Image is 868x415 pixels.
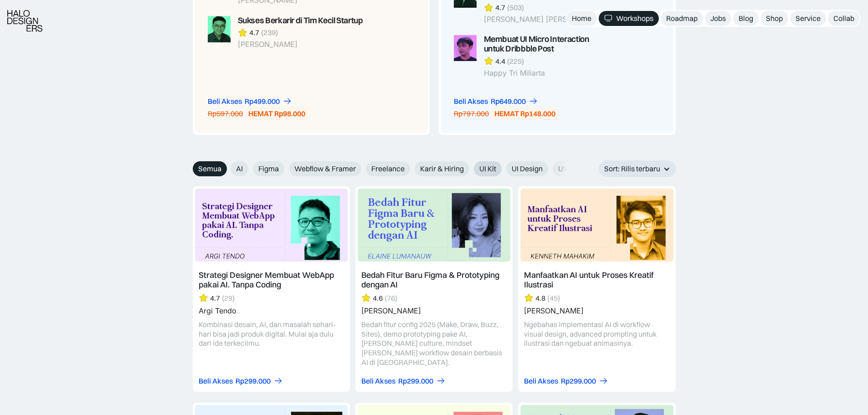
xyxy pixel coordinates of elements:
[238,40,363,49] div: [PERSON_NAME]
[484,35,611,54] div: Membuat UI Micro Interaction untuk Dribbble Post
[248,109,305,118] div: HEMAT Rp98.000
[371,164,405,174] span: Freelance
[705,11,731,26] a: Jobs
[258,164,279,174] span: Figma
[666,14,698,23] div: Roadmap
[561,376,596,386] div: Rp299.000
[733,11,759,26] a: Blog
[512,164,543,174] span: UI Design
[208,97,292,106] a: Beli AksesRp499.000
[491,97,526,106] div: Rp649.000
[484,15,611,24] div: [PERSON_NAME] [PERSON_NAME]
[494,109,555,118] div: HEMAT Rp148.000
[710,14,726,23] div: Jobs
[193,161,571,176] form: Email Form
[249,28,259,37] div: 4.7
[208,97,242,106] div: Beli Akses
[572,14,591,23] div: Home
[236,164,243,174] span: AI
[454,97,488,106] div: Beli Akses
[236,376,271,386] div: Rp299.000
[661,11,703,26] a: Roadmap
[524,376,558,386] div: Beli Akses
[361,376,446,386] a: Beli AksesRp299.000
[238,16,363,26] div: Sukses Berkarir di Tim Kecil Startup
[208,16,365,49] a: Sukses Berkarir di Tim Kecil Startup4.7(239)[PERSON_NAME]
[828,11,860,26] a: Collab
[604,164,660,174] div: Sort: Rilis terbaru
[199,376,233,386] div: Beli Akses
[294,164,356,174] span: Webflow & Framer
[199,376,283,386] a: Beli AksesRp299.000
[599,11,659,26] a: Workshops
[484,69,611,77] div: Happy Tri Miliarta
[420,164,464,174] span: Karir & Hiring
[261,28,278,37] div: (239)
[760,11,788,26] a: Shop
[208,109,243,118] div: Rp597.000
[558,164,592,174] span: UX Design
[766,14,783,23] div: Shop
[796,14,821,23] div: Service
[739,14,753,23] div: Blog
[361,376,395,386] div: Beli Akses
[524,376,608,386] a: Beli AksesRp299.000
[616,14,653,23] div: Workshops
[833,14,854,23] div: Collab
[507,3,524,12] div: (503)
[495,56,505,66] div: 4.4
[599,160,676,177] div: Sort: Rilis terbaru
[566,11,597,26] a: Home
[454,35,611,77] a: Membuat UI Micro Interaction untuk Dribbble Post4.4(225)Happy Tri Miliarta
[454,97,538,106] a: Beli AksesRp649.000
[479,164,496,174] span: UI Kit
[790,11,826,26] a: Service
[495,3,505,12] div: 4.7
[198,164,221,174] span: Semua
[507,56,524,66] div: (225)
[454,109,489,118] div: Rp797.000
[398,376,433,386] div: Rp299.000
[245,97,280,106] div: Rp499.000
